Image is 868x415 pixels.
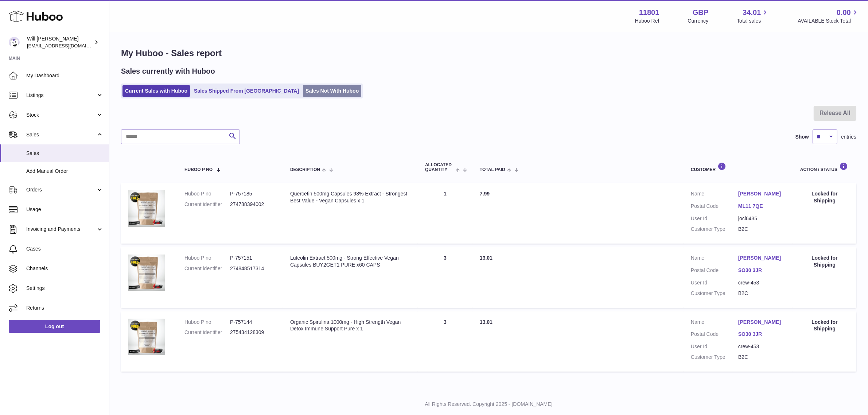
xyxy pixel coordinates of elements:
div: Locked for Shipping [800,190,849,204]
span: Total sales [737,18,769,24]
span: Add Manual Order [26,168,104,175]
h1: My Huboo - Sales report [121,47,856,59]
a: SO30 3JR [738,331,786,338]
dt: Postal Code [691,203,738,212]
span: Usage [26,206,104,213]
dd: P-757151 [230,255,276,261]
span: AVAILABLE Stock Total [798,18,859,24]
dd: crew-453 [738,279,786,286]
span: Channels [26,265,104,272]
div: Huboo Ref [635,18,659,24]
div: Organic Spirulina 1000mg - High Strength Vegan Detox Immune Support Pure x 1 [290,319,410,333]
dd: jocl6435 [738,215,786,222]
a: [PERSON_NAME] [738,319,786,326]
span: Sales [26,150,104,157]
a: Sales Shipped From [GEOGRAPHIC_DATA] [191,85,301,97]
td: 1 [418,183,472,244]
dt: Current identifier [184,329,230,336]
dt: Huboo P no [184,190,230,197]
div: Quercetin 500mg Capsules 98% Extract - Strongest Best Value - Vegan Capsules x 1 [290,190,410,204]
dd: 274788394002 [230,201,276,208]
dt: Name [691,190,738,199]
a: Log out [9,320,100,333]
a: SO30 3JR [738,267,786,274]
a: [PERSON_NAME] [738,190,786,197]
span: entries [841,133,856,140]
dt: Huboo P no [184,319,230,326]
a: [PERSON_NAME] [738,255,786,261]
dt: Customer Type [691,226,738,233]
label: Show [795,133,809,140]
span: My Dashboard [26,72,104,79]
span: 0.00 [837,8,851,18]
dt: Current identifier [184,265,230,272]
div: Action / Status [800,162,849,172]
span: [EMAIL_ADDRESS][DOMAIN_NAME] [27,43,107,49]
div: Locked for Shipping [800,255,849,268]
span: ALLOCATED Quantity [425,163,454,172]
a: Sales Not With Huboo [303,85,361,97]
dd: crew-453 [738,343,786,350]
img: internalAdmin-11801@internal.huboo.com [9,37,20,48]
strong: GBP [693,8,708,18]
a: ML11 7QE [738,203,786,210]
span: 13.01 [480,255,493,261]
p: All Rights Reserved. Copyright 2025 - [DOMAIN_NAME] [115,401,862,408]
div: Will [PERSON_NAME] [27,35,93,49]
a: Current Sales with Huboo [122,85,190,97]
div: Luteolin Extract 500mg - Strong Effective Vegan Capsules BUY2GET1 PURE x60 CAPS [290,255,410,268]
td: 3 [418,311,472,372]
dt: Current identifier [184,201,230,208]
img: $_57.JPG [128,255,165,291]
dd: P-757185 [230,190,276,197]
span: 7.99 [480,191,490,197]
span: Listings [26,92,96,99]
dt: Postal Code [691,267,738,276]
dt: User Id [691,215,738,222]
div: Locked for Shipping [800,319,849,333]
div: Customer [691,162,786,172]
dd: B2C [738,354,786,361]
span: Huboo P no [184,167,213,172]
dt: Name [691,255,738,263]
dt: Customer Type [691,354,738,361]
span: Settings [26,285,104,292]
span: Cases [26,245,104,252]
span: Sales [26,131,96,138]
dd: P-757144 [230,319,276,326]
dt: User Id [691,343,738,350]
span: Invoicing and Payments [26,226,96,233]
span: 13.01 [480,319,493,325]
dd: 274848517314 [230,265,276,272]
img: $_57.JPG [128,190,165,227]
a: 34.01 Total sales [737,8,769,24]
span: Description [290,167,320,172]
span: Total paid [480,167,505,172]
dd: B2C [738,226,786,233]
dt: Huboo P no [184,255,230,261]
span: Returns [26,305,104,311]
dt: User Id [691,279,738,286]
dt: Name [691,319,738,327]
dt: Customer Type [691,290,738,297]
div: Currency [688,18,709,24]
span: 34.01 [743,8,761,18]
span: Orders [26,186,96,193]
td: 3 [418,247,472,308]
h2: Sales currently with Huboo [121,66,215,76]
dt: Postal Code [691,331,738,340]
img: $_57.PNG [128,319,165,355]
dd: B2C [738,290,786,297]
a: 0.00 AVAILABLE Stock Total [798,8,859,24]
span: Stock [26,112,96,119]
dd: 275434128309 [230,329,276,336]
strong: 11801 [639,8,659,18]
